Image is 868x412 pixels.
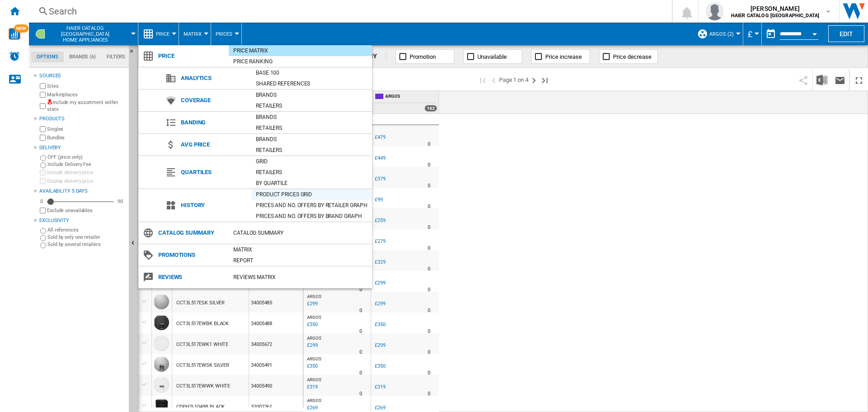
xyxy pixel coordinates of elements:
[176,94,251,107] span: Coverage
[251,146,372,155] div: Retailers
[251,113,372,122] div: Brands
[176,199,251,212] span: History
[251,90,372,99] div: Brands
[229,228,372,237] div: Catalog Summary
[251,135,372,144] div: Brands
[229,46,372,55] div: Price Matrix
[251,179,372,188] div: By quartile
[251,212,372,221] div: Prices and No. offers by brand graph
[154,50,229,62] span: Price
[154,227,229,239] span: Catalog Summary
[251,190,372,199] div: Product prices grid
[176,138,251,151] span: Avg price
[176,166,251,179] span: Quartiles
[229,256,372,265] div: Report
[154,271,229,284] span: Reviews
[176,116,251,129] span: Banding
[229,245,372,254] div: Matrix
[229,273,372,282] div: REVIEWS Matrix
[251,68,372,77] div: Base 100
[229,57,372,66] div: Price Ranking
[176,72,251,85] span: Analytics
[154,249,229,261] span: Promotions
[251,201,372,210] div: Prices and No. offers by retailer graph
[251,123,372,133] div: Retailers
[251,101,372,110] div: Retailers
[251,168,372,177] div: Retailers
[251,157,372,166] div: Grid
[251,79,372,88] div: Shared references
